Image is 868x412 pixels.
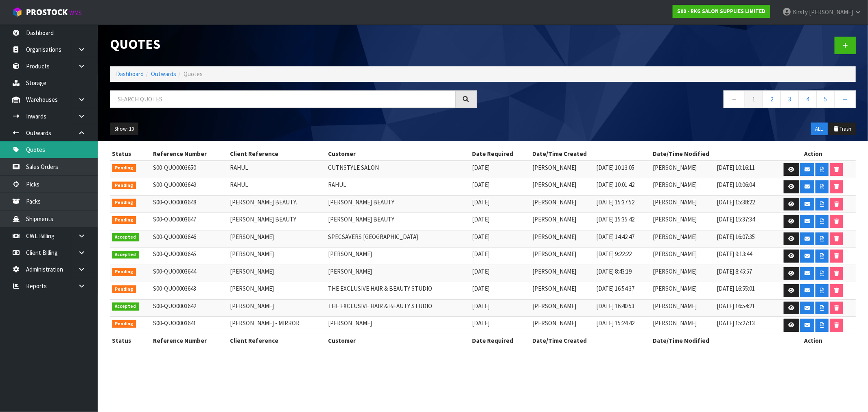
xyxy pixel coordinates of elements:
[677,8,765,15] strong: S00 - RKG SALON SUPPLIES LIMITED
[651,213,715,230] td: [PERSON_NAME]
[110,123,138,136] button: Show: 10
[112,164,136,172] span: Pending
[595,317,651,334] td: [DATE] 15:24:42
[781,90,799,108] a: 3
[228,265,326,282] td: [PERSON_NAME]
[673,5,770,18] a: S00 - RKG SALON SUPPLIES LIMITED
[151,334,228,347] th: Reference Number
[651,248,715,265] td: [PERSON_NAME]
[530,161,594,178] td: [PERSON_NAME]
[151,282,228,300] td: S00-QUO0003643
[228,230,326,248] td: [PERSON_NAME]
[326,213,470,230] td: [PERSON_NAME] BEAUTY
[530,248,594,265] td: [PERSON_NAME]
[228,178,326,196] td: RAHUL
[326,317,470,334] td: [PERSON_NAME]
[472,233,490,241] span: [DATE]
[595,282,651,300] td: [DATE] 16:54:37
[489,90,856,110] nav: Page navigation
[326,161,470,178] td: CUTNSTYLE SALON
[151,317,228,334] td: S00-QUO0003641
[112,182,136,190] span: Pending
[472,267,490,275] span: [DATE]
[184,70,203,78] span: Quotes
[834,90,856,108] a: →
[595,265,651,282] td: [DATE] 8:43:19
[530,178,594,196] td: [PERSON_NAME]
[326,147,470,160] th: Customer
[595,248,651,265] td: [DATE] 9:22:22
[651,299,715,317] td: [PERSON_NAME]
[151,230,228,248] td: S00-QUO0003646
[151,195,228,213] td: S00-QUO0003648
[228,147,326,160] th: Client Reference
[151,178,228,196] td: S00-QUO0003649
[112,251,139,259] span: Accepted
[69,9,82,17] small: WMS
[651,178,715,196] td: [PERSON_NAME]
[151,248,228,265] td: S00-QUO0003645
[326,265,470,282] td: [PERSON_NAME]
[715,195,771,213] td: [DATE] 15:38:22
[715,265,771,282] td: [DATE] 8:45:57
[470,147,530,160] th: Date Required
[715,248,771,265] td: [DATE] 9:13:44
[110,147,151,160] th: Status
[715,317,771,334] td: [DATE] 15:27:13
[228,248,326,265] td: [PERSON_NAME]
[151,147,228,160] th: Reference Number
[771,147,856,160] th: Action
[715,161,771,178] td: [DATE] 10:16:11
[110,334,151,347] th: Status
[228,299,326,317] td: [PERSON_NAME]
[326,248,470,265] td: [PERSON_NAME]
[470,334,530,347] th: Date Required
[715,282,771,300] td: [DATE] 16:55:01
[228,282,326,300] td: [PERSON_NAME]
[530,265,594,282] td: [PERSON_NAME]
[472,198,490,206] span: [DATE]
[151,265,228,282] td: S00-QUO0003644
[811,123,828,136] button: ALL
[326,230,470,248] td: SPECSAVERS [GEOGRAPHIC_DATA]
[472,250,490,258] span: [DATE]
[112,199,136,207] span: Pending
[151,213,228,230] td: S00-QUO0003647
[530,334,651,347] th: Date/Time Created
[651,317,715,334] td: [PERSON_NAME]
[724,90,745,108] a: ←
[651,230,715,248] td: [PERSON_NAME]
[326,282,470,300] td: THE EXCLUSIVE HAIR & BEAUTY STUDIO
[326,178,470,196] td: RAHUL
[595,213,651,230] td: [DATE] 15:35:42
[651,282,715,300] td: [PERSON_NAME]
[651,161,715,178] td: [PERSON_NAME]
[595,195,651,213] td: [DATE] 15:37:52
[228,161,326,178] td: RAHUL
[112,268,136,276] span: Pending
[530,317,594,334] td: [PERSON_NAME]
[112,233,139,241] span: Accepted
[715,213,771,230] td: [DATE] 15:37:34
[472,302,490,310] span: [DATE]
[651,334,771,347] th: Date/Time Modified
[228,213,326,230] td: [PERSON_NAME] BEAUTY
[112,320,136,328] span: Pending
[472,215,490,223] span: [DATE]
[228,317,326,334] td: [PERSON_NAME] - MIRROR
[112,302,139,311] span: Accepted
[151,161,228,178] td: S00-QUO0003650
[530,230,594,248] td: [PERSON_NAME]
[110,37,477,52] h1: Quotes
[110,90,456,108] input: Search quotes
[651,195,715,213] td: [PERSON_NAME]
[816,90,835,108] a: 5
[472,319,490,327] span: [DATE]
[151,299,228,317] td: S00-QUO0003642
[595,230,651,248] td: [DATE] 14:42:47
[112,216,136,224] span: Pending
[116,70,144,78] a: Dashboard
[771,334,856,347] th: Action
[651,265,715,282] td: [PERSON_NAME]
[595,178,651,196] td: [DATE] 10:01:42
